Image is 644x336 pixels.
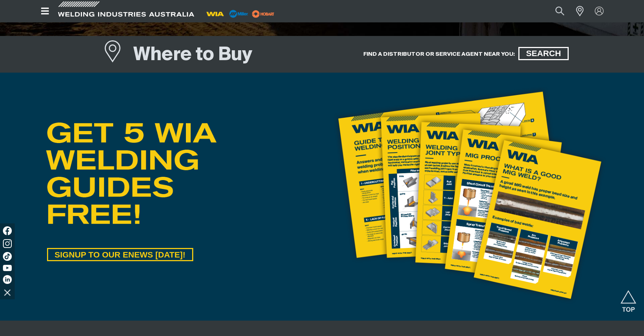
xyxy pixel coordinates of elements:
img: Instagram [3,239,12,248]
button: Search products [547,3,572,19]
button: Scroll to top [620,290,637,307]
img: miller [250,8,277,19]
img: hide socials [1,286,14,299]
span: SEARCH [519,47,568,60]
span: SIGNUP TO OUR ENEWS [DATE]! [48,248,192,261]
a: Where to Buy [104,43,134,70]
img: 5 WIA Welding Guides [328,84,610,310]
h1: Where to Buy [133,43,252,67]
a: SEARCH [518,47,569,60]
a: miller [250,11,277,17]
input: Product name or item number... [538,3,572,19]
h5: FIND A DISTRIBUTOR OR SERVICE AGENT NEAR YOU: [363,51,515,58]
img: YouTube [3,265,12,271]
img: TikTok [3,252,12,261]
img: Facebook [3,226,12,235]
img: Get 5 WIA Welding Guides Free! [45,121,218,226]
a: SIGNUP TO OUR ENEWS TODAY! [47,248,193,261]
img: LinkedIn [3,275,12,284]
